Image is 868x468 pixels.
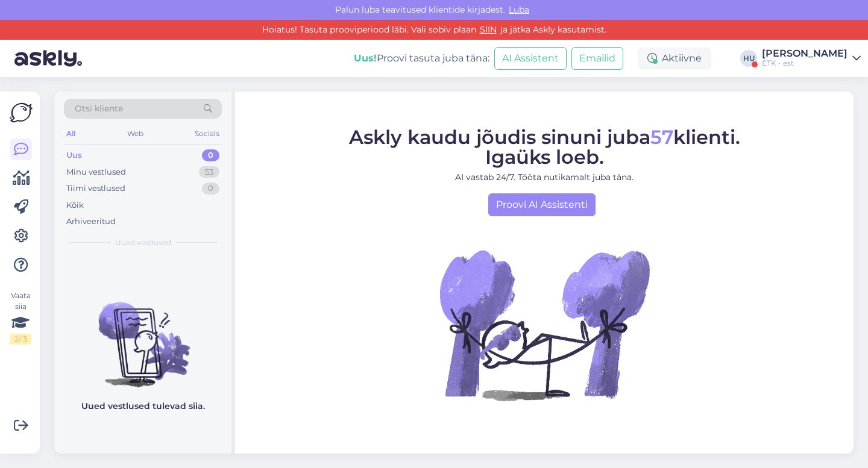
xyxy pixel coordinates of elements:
[494,47,567,70] button: AI Assistent
[476,24,500,35] a: SIIN
[571,47,623,70] button: Emailid
[354,52,377,64] b: Uus!
[650,125,673,149] span: 57
[66,183,125,195] div: Tiimi vestlused
[125,126,146,142] div: Web
[740,50,757,67] div: HU
[10,290,31,345] div: Vaata siia
[349,171,740,184] p: AI vastab 24/7. Tööta nutikamalt juba täna.
[638,48,711,69] div: Aktiivne
[762,49,861,68] a: [PERSON_NAME]ETK - est
[762,58,848,68] div: ETK - est
[64,126,78,142] div: All
[762,49,848,58] div: [PERSON_NAME]
[505,4,533,15] span: Luba
[349,125,740,169] span: Askly kaudu jõudis sinuni juba klienti. Igaüks loeb.
[54,281,231,389] img: No chats
[66,166,126,178] div: Minu vestlused
[66,199,84,211] div: Kõik
[202,183,219,195] div: 0
[81,400,205,413] p: Uued vestlused tulevad siia.
[66,149,82,161] div: Uus
[202,149,219,161] div: 0
[115,237,171,248] span: Uued vestlused
[66,216,116,228] div: Arhiveeritud
[10,101,33,124] img: Askly Logo
[436,216,653,433] img: No Chat active
[75,102,123,115] span: Otsi kliente
[199,166,219,178] div: 53
[10,334,31,345] div: 2 / 3
[192,126,222,142] div: Socials
[354,51,489,66] div: Proovi tasuta juba täna:
[488,193,596,216] a: Proovi AI Assistenti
